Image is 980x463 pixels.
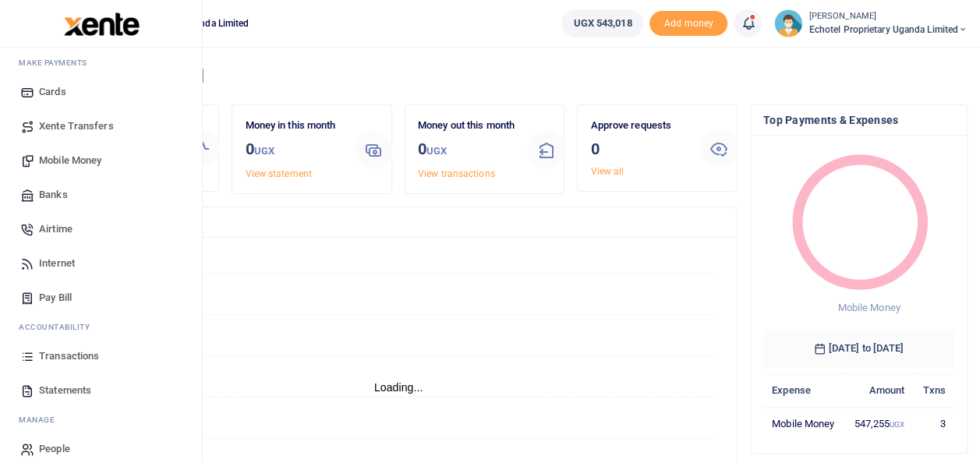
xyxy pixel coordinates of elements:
[837,302,900,313] span: Mobile Money
[913,373,954,407] th: Txns
[73,214,724,231] h4: Transactions Overview
[590,118,688,134] p: Approve requests
[418,168,495,179] a: View transactions
[763,330,954,367] h6: [DATE] to [DATE]
[774,9,968,37] a: profile-user [PERSON_NAME] Echotel Proprietary Uganda Limited
[12,315,189,339] li: Ac
[590,137,688,161] h3: 0
[39,441,70,457] span: People
[573,16,632,31] span: UGX 543,018
[374,381,423,394] text: Loading...
[763,111,954,129] h4: Top Payments & Expenses
[763,407,844,440] td: Mobile Money
[62,17,140,29] a: logo-small logo-large logo-large
[27,414,55,426] span: anage
[555,9,649,37] li: Wallet ballance
[27,57,87,69] span: ake Payments
[245,118,342,134] p: Money in this month
[39,348,99,364] span: Transactions
[774,9,802,37] img: profile-user
[12,373,189,408] a: Statements
[649,16,727,28] a: Add money
[12,51,189,75] li: M
[561,9,643,37] a: UGX 543,018
[64,12,140,36] img: logo-large
[12,178,189,212] a: Banks
[39,84,66,100] span: Cards
[808,23,968,37] span: Echotel Proprietary Uganda Limited
[12,408,189,432] li: M
[39,383,91,398] span: Statements
[649,11,727,37] li: Toup your wallet
[913,407,954,440] td: 3
[12,143,189,178] a: Mobile Money
[59,67,968,84] h4: Hello [PERSON_NAME]
[39,256,75,271] span: Internet
[763,373,844,407] th: Expense
[808,10,968,23] small: [PERSON_NAME]
[418,118,515,134] p: Money out this month
[39,118,114,134] span: Xente Transfers
[245,137,342,163] h3: 0
[12,212,189,246] a: Airtime
[39,221,73,237] span: Airtime
[12,109,189,143] a: Xente Transfers
[418,137,515,163] h3: 0
[890,420,904,429] small: UGX
[590,166,624,177] a: View all
[649,11,727,37] span: Add money
[844,373,914,407] th: Amount
[30,321,90,333] span: countability
[254,145,274,157] small: UGX
[39,187,68,203] span: Banks
[426,145,447,157] small: UGX
[12,75,189,109] a: Cards
[245,168,311,179] a: View statement
[844,407,914,440] td: 547,255
[12,281,189,315] a: Pay Bill
[12,246,189,281] a: Internet
[39,153,101,168] span: Mobile Money
[39,290,72,306] span: Pay Bill
[12,339,189,373] a: Transactions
